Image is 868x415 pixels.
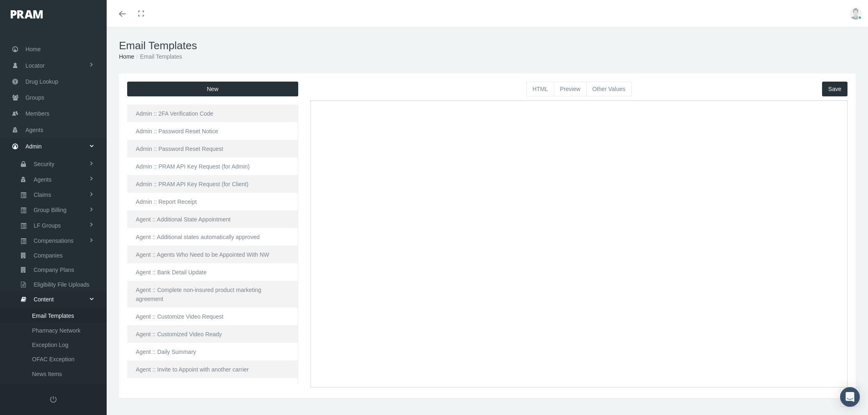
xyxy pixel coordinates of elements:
[32,367,62,381] span: News Items
[526,82,632,96] div: Basic example
[127,140,299,157] a: Admin :: Password Reset Request
[34,263,74,277] span: Company Plans
[34,173,52,187] span: Agents
[822,82,847,96] button: Save
[850,7,862,20] img: user-placeholder.jpg
[34,249,63,262] span: Companies
[34,157,55,171] span: Security
[127,343,299,360] a: Agent :: Daily Summary
[586,82,632,96] button: Other Values
[127,122,299,140] a: Admin :: Password Reset Notice
[25,58,45,73] span: Locator
[127,82,298,96] button: New
[34,188,51,202] span: Claims
[25,106,49,121] span: Members
[25,139,42,154] span: Admin
[127,193,299,210] a: Admin :: Report Receipt
[840,387,860,407] div: Open Intercom Messenger
[127,378,299,396] a: Agent :: Invite to Complete Online Registration
[127,308,299,325] a: Agent :: Customize Video Request
[526,82,554,96] button: HTML
[32,338,69,352] span: Exception Log
[32,324,80,337] span: Pharmacy Network
[127,157,299,175] a: Admin :: PRAM API Key Request (for Admin)
[127,210,299,228] a: Agent :: Additional State Appointment
[34,278,89,292] span: Eligibility File Uploads
[554,82,587,96] button: Preview
[32,352,75,366] span: OFAC Exception
[25,41,41,57] span: Home
[34,234,73,248] span: Compensations
[127,175,299,193] a: Admin :: PRAM API Key Request (for Client)
[34,203,66,217] span: Group Billing
[127,360,299,378] a: Agent :: Invite to Appoint with another carrier
[127,105,299,122] a: Admin :: 2FA Verification Code
[134,52,182,61] li: Email Templates
[127,228,299,246] a: Agent :: Additional states automatically approved
[119,39,856,52] h1: Email Templates
[25,74,58,89] span: Drug Lookup
[32,381,43,395] span: FAQ
[25,122,43,138] span: Agents
[127,281,299,308] a: Agent :: Complete non-insured product marketing agreement
[32,309,74,323] span: Email Templates
[127,325,299,343] a: Agent :: Customized Video Ready
[127,246,299,263] a: Agent :: Agents Who Need to be Appointed With NW
[127,263,299,281] a: Agent :: Bank Detail Update
[11,10,43,18] img: PRAM_20_x_78.png
[34,219,61,233] span: LF Groups
[25,90,44,105] span: Groups
[34,292,54,306] span: Content
[119,53,134,60] a: Home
